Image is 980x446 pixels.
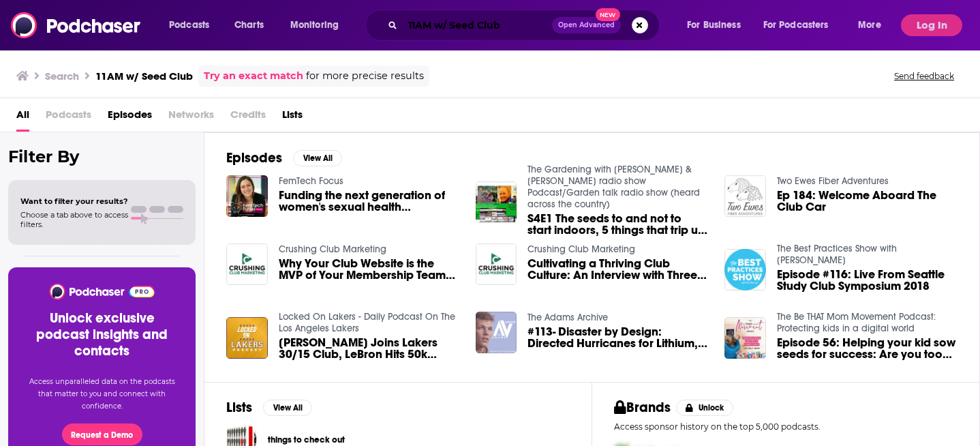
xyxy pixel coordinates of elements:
a: Cultivating a Thriving Club Culture: An Interview with Three and Jackie Carpenter [527,258,708,281]
span: Open Advanced [558,22,615,29]
span: Cultivating a Thriving Club Culture: An Interview with Three and [PERSON_NAME] [527,258,708,281]
a: Episodes [108,104,152,132]
a: Crushing Club Marketing [527,243,635,255]
h2: Brands [614,399,671,416]
input: Search podcasts, credits, & more... [403,14,552,36]
span: Want to filter your results? [20,196,128,206]
button: View All [263,400,312,416]
img: #113- Disaster by Design: Directed Hurricanes for Lithium, War Erupts & a Strike That Could Cripp... [476,312,517,353]
a: ListsView All [226,399,312,416]
h2: Episodes [226,149,282,166]
img: Cultivating a Thriving Club Culture: An Interview with Three and Jackie Carpenter [476,243,517,285]
a: Crushing Club Marketing [279,243,386,255]
a: Lists [282,104,303,132]
a: Locked On Lakers - Daily Podcast On The Los Angeles Lakers [279,311,455,334]
span: Charts [234,16,264,35]
button: open menu [677,14,758,36]
a: All [16,104,29,132]
img: Episode #116: Live From Seattle Study Club Symposium 2018 [724,249,766,291]
span: Podcasts [169,16,209,35]
span: Monitoring [290,16,339,35]
img: Podchaser - Follow, Share and Rate Podcasts [11,12,142,38]
img: Podchaser - Follow, Share and Rate Podcasts [48,284,155,299]
img: Why Your Club Website is the MVP of Your Membership Team [ep. 37] [226,243,268,285]
h3: 11AM w/ Seed Club [95,70,193,83]
img: S4E1 The seeds to and not to start indoors, 5 things that trip up gardeners, Guest Atina Diffley ... [476,181,517,223]
a: Two Ewes Fiber Adventures [777,175,889,187]
button: open menu [159,14,227,36]
a: FemTech Focus [279,175,343,187]
button: Open AdvancedNew [552,17,621,33]
img: Ep 184: Welcome Aboard The Club Car [724,175,766,217]
span: More [858,16,881,35]
span: New [596,8,620,21]
a: Try an exact match [204,68,303,84]
a: Luka Dončić Joins Lakers 30/15 Club, LeBron Hits 50k points in 136-115 Win over Pelicans [279,337,459,360]
a: EpisodesView All [226,149,342,166]
h3: Search [45,70,79,83]
a: Funding the next generation of women's sexual health companies with Amboy Street Ventures - Episo... [279,190,459,213]
img: Funding the next generation of women's sexual health companies with Amboy Street Ventures - Episo... [226,175,268,217]
button: Request a Demo [62,423,142,445]
p: Access unparalleled data on the podcasts that matter to you and connect with confidence. [25,376,179,413]
span: For Business [687,16,741,35]
button: open menu [848,14,898,36]
img: Luka Dončić Joins Lakers 30/15 Club, LeBron Hits 50k points in 136-115 Win over Pelicans [226,317,268,359]
a: The Adams Archive [527,312,608,323]
span: Podcasts [46,104,91,132]
span: For Podcasters [763,16,829,35]
a: The Be THAT Mom Movement Podcast: Protecting kids in a digital world [777,311,936,334]
a: Ep 184: Welcome Aboard The Club Car [777,190,958,213]
button: View All [293,150,342,166]
p: Access sponsor history on the top 5,000 podcasts. [614,421,958,432]
span: [PERSON_NAME] Joins Lakers 30/15 Club, LeBron Hits 50k points in 136-115 Win over Pelicans [279,337,459,360]
span: Networks [168,104,214,132]
a: Episode 56: Helping your kid sow seeds for success: Are you too late? [777,337,958,360]
span: for more precise results [306,68,424,84]
h2: Lists [226,399,252,416]
a: Episode #116: Live From Seattle Study Club Symposium 2018 [777,269,958,292]
button: open menu [281,14,356,36]
button: Send feedback [890,70,958,82]
img: Episode 56: Helping your kid sow seeds for success: Are you too late? [724,317,766,359]
a: Why Your Club Website is the MVP of Your Membership Team [ep. 37] [279,258,459,281]
h3: Unlock exclusive podcast insights and contacts [25,310,179,359]
a: The Gardening with Joey & Holly radio show Podcast/Garden talk radio show (heard across the country) [527,164,700,210]
h2: Filter By [8,147,196,166]
button: open menu [754,14,848,36]
span: Choose a tab above to access filters. [20,210,128,229]
span: Credits [230,104,266,132]
span: S4E1 The seeds to and not to start indoors, 5 things that trip up gardeners, Guest [PERSON_NAME][... [527,213,708,236]
a: Charts [226,14,272,36]
div: Search podcasts, credits, & more... [378,10,673,41]
button: Unlock [676,400,734,416]
a: S4E1 The seeds to and not to start indoors, 5 things that trip up gardeners, Guest Atina Diffley ... [527,213,708,236]
a: #113- Disaster by Design: Directed Hurricanes for Lithium, War Erupts & a Strike That Could Cripp... [527,326,708,349]
button: Log In [901,14,962,36]
a: The Best Practices Show with Kirk Behrendt [777,243,897,266]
